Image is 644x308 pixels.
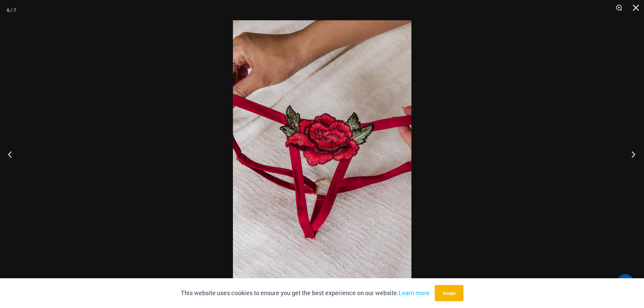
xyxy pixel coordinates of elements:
[233,20,411,288] img: Carla Red 6002 Bottom 08
[619,137,644,171] button: Next
[7,5,16,15] div: 6 / 7
[181,288,430,298] p: This website uses cookies to ensure you get the best experience on our website.
[399,289,430,297] a: Learn more
[435,285,463,301] button: Accept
